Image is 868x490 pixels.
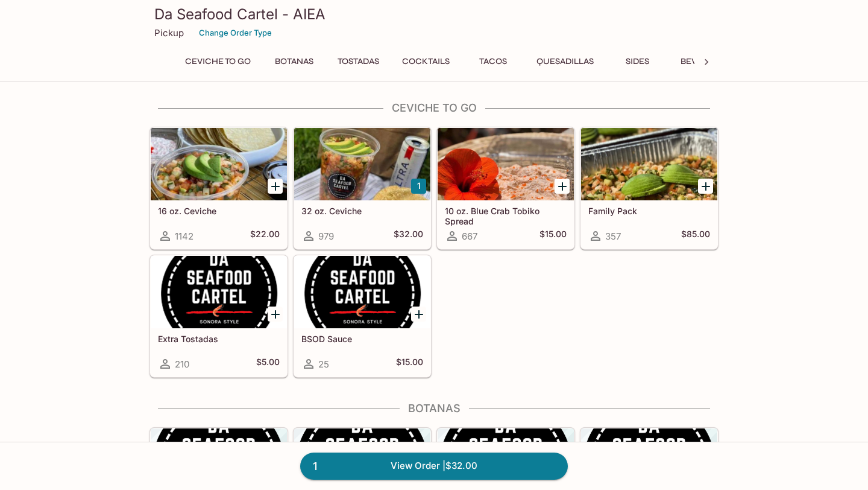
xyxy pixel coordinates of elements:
button: Sides [610,53,664,70]
span: 979 [318,231,334,242]
button: Add 32 oz. Ceviche [411,179,426,194]
h4: Ceviche To Go [149,101,719,115]
button: Tostadas [331,53,386,70]
div: 16 oz. Ceviche [151,128,287,200]
button: Cocktails [395,53,456,70]
div: 10 oz. Blue Crab Tobiko Spread [438,128,574,200]
h5: $5.00 [256,357,280,371]
button: Add BSOD Sauce [411,307,426,322]
span: 667 [462,231,477,242]
div: Extra Tostadas [151,256,287,328]
a: Family Pack357$85.00 [580,127,718,249]
a: 10 oz. Blue Crab Tobiko Spread667$15.00 [437,127,574,249]
div: Family Pack [581,128,717,200]
span: 25 [318,358,329,370]
h5: $15.00 [539,229,567,243]
h5: Family Pack [588,206,710,216]
button: Quesadillas [530,53,600,70]
button: Tacos [466,53,520,70]
div: BSOD Sauce [294,256,430,328]
span: 1142 [175,231,193,242]
a: 1View Order |$32.00 [300,453,568,479]
a: Extra Tostadas210$5.00 [150,255,288,377]
h5: Extra Tostadas [158,334,280,344]
h5: 10 oz. Blue Crab Tobiko Spread [445,206,567,226]
button: Add Family Pack [698,179,713,194]
span: 357 [605,231,621,242]
h5: 16 oz. Ceviche [158,206,280,216]
h5: BSOD Sauce [301,334,423,344]
a: 32 oz. Ceviche979$32.00 [294,127,431,249]
button: Ceviche To Go [178,53,257,70]
h5: $15.00 [396,357,423,371]
span: 1 [306,458,324,475]
h5: $85.00 [681,229,710,243]
h5: 32 oz. Ceviche [301,206,423,216]
span: 210 [175,358,189,370]
h5: $32.00 [394,229,423,243]
button: Add Extra Tostadas [268,307,283,322]
button: Change Order Type [193,24,277,42]
div: 32 oz. Ceviche [294,128,430,200]
h4: Botanas [149,402,719,415]
a: BSOD Sauce25$15.00 [294,255,431,377]
h3: Da Seafood Cartel - AIEA [154,5,714,24]
a: 16 oz. Ceviche1142$22.00 [150,127,288,249]
button: Botanas [267,53,321,70]
button: Beverages [674,53,737,70]
button: Add 10 oz. Blue Crab Tobiko Spread [555,179,570,194]
button: Add 16 oz. Ceviche [268,179,283,194]
h5: $22.00 [250,229,280,243]
p: Pickup [154,27,184,39]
